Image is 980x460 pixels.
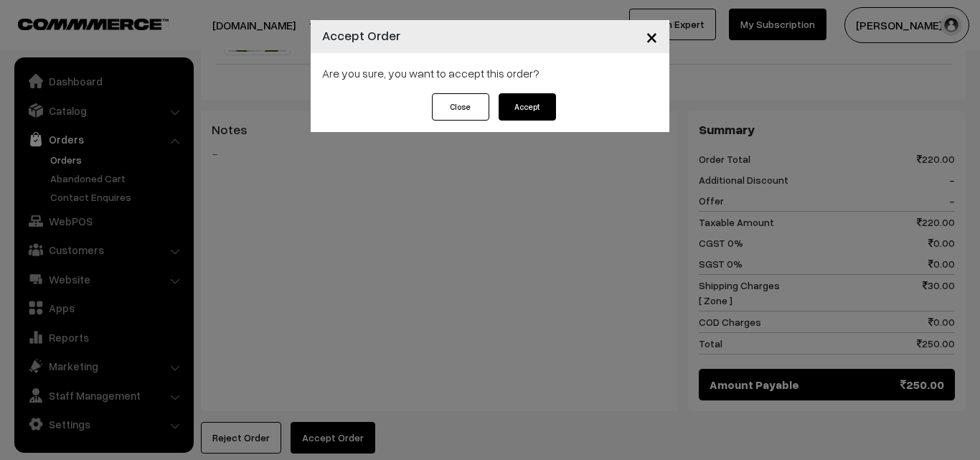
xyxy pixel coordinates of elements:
button: Close [432,93,489,121]
div: Are you sure, you want to accept this order? [311,53,669,93]
button: Accept [499,93,556,121]
button: Close [634,14,669,59]
span: × [646,23,658,50]
h4: Accept Order [322,26,400,45]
